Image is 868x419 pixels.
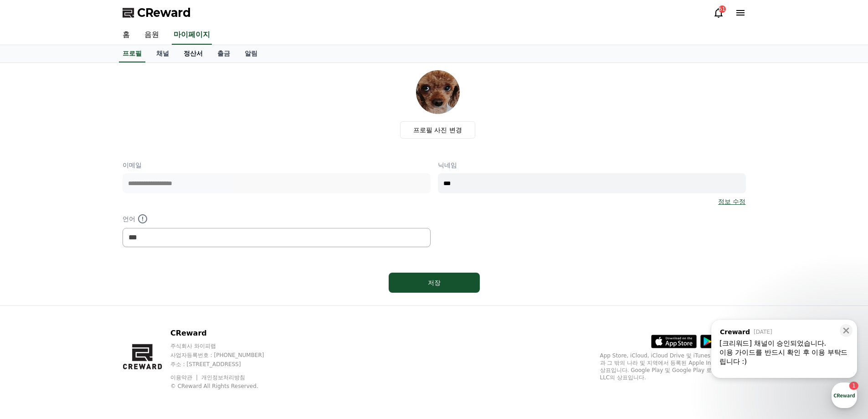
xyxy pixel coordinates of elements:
[123,213,431,224] p: 언어
[600,352,746,381] p: App Store, iCloud, iCloud Drive 및 iTunes Store는 미국과 그 밖의 나라 및 지역에서 등록된 Apple Inc.의 서비스 상표입니다. Goo...
[83,303,94,310] span: 대화
[170,328,282,339] p: CReward
[115,26,137,45] a: 홈
[123,5,191,20] a: CReward
[172,26,212,45] a: 마이페이지
[119,45,145,62] a: 프로필
[118,289,175,312] a: 설정
[407,278,462,287] div: 저장
[137,5,191,20] span: CReward
[176,45,210,62] a: 정산서
[400,121,475,139] label: 프로필 사진 변경
[416,70,460,114] img: profile_image
[170,342,282,350] p: 주식회사 와이피랩
[201,374,245,381] a: 개인정보처리방침
[92,289,96,296] span: 1
[29,303,34,310] span: 홈
[438,160,746,170] p: 닉네임
[719,5,726,13] div: 61
[137,26,166,45] a: 음원
[170,383,282,390] p: © CReward All Rights Reserved.
[210,45,237,62] a: 출금
[170,374,199,381] a: 이용약관
[141,303,152,310] span: 설정
[3,289,60,312] a: 홈
[237,45,265,62] a: 알림
[389,273,480,293] button: 저장
[713,7,724,18] a: 61
[170,361,282,368] p: 주소 : [STREET_ADDRESS]
[123,160,431,170] p: 이메일
[60,289,118,312] a: 1대화
[718,197,745,206] a: 정보 수정
[149,45,176,62] a: 채널
[170,352,282,359] p: 사업자등록번호 : [PHONE_NUMBER]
